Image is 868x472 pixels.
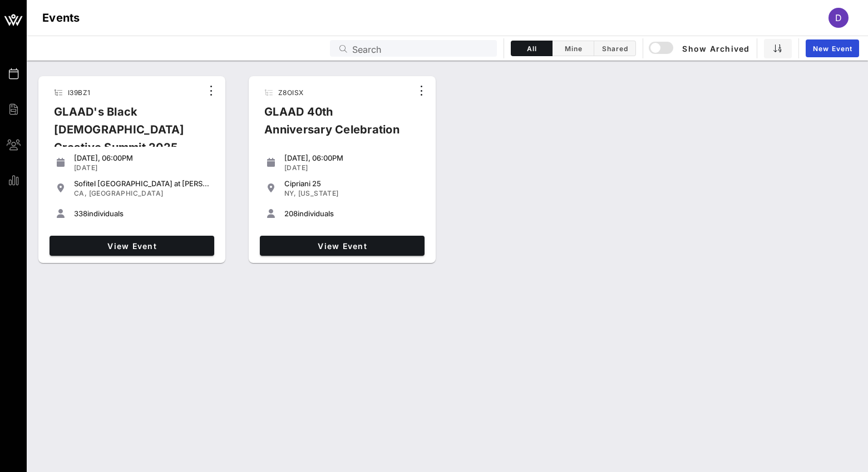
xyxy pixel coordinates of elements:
div: [DATE], 06:00PM [74,153,210,162]
button: All [511,41,553,56]
div: individuals [74,209,210,218]
a: View Event [260,236,425,256]
span: CA, [74,189,87,197]
span: Mine [559,44,587,53]
div: [DATE] [284,163,420,172]
h1: Events [42,9,80,27]
div: Sofitel [GEOGRAPHIC_DATA] at [PERSON_NAME][GEOGRAPHIC_DATA] [74,179,210,188]
div: GLAAD 40th Anniversary Celebration [255,103,412,147]
button: Shared [594,41,636,56]
span: NY, [284,189,296,197]
span: I39BZ1 [68,88,90,97]
div: Cipriani 25 [284,179,420,188]
span: View Event [54,241,210,251]
span: 208 [284,209,298,218]
div: GLAAD's Black [DEMOGRAPHIC_DATA] Creative Summit 2025 [45,103,202,165]
span: New Event [812,44,852,53]
a: New Event [806,39,859,57]
span: D [835,12,842,23]
div: [DATE], 06:00PM [284,153,420,162]
div: D [828,8,849,28]
span: All [518,44,545,53]
span: Z8OISX [278,88,303,97]
span: Shared [601,44,629,53]
span: Show Archived [650,42,749,55]
span: 338 [74,209,87,218]
div: individuals [284,209,420,218]
span: [US_STATE] [298,189,339,197]
a: View Event [50,236,214,256]
span: [GEOGRAPHIC_DATA] [89,189,164,197]
div: [DATE] [74,163,210,172]
span: View Event [264,241,420,251]
button: Show Archived [650,38,750,58]
button: Mine [553,41,594,56]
